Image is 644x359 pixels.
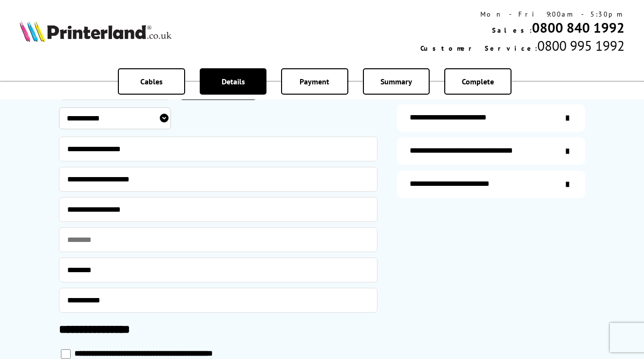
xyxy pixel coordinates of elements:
[537,37,625,55] span: 0800 995 1992
[222,77,245,86] span: Details
[462,77,494,86] span: Complete
[492,26,532,35] span: Sales:
[300,77,329,86] span: Payment
[397,104,585,132] a: items-arrive
[397,138,585,165] a: additional-cables
[397,171,585,198] a: secure-website
[380,77,412,86] span: Summary
[140,77,163,86] span: Cables
[420,10,625,19] div: Mon - Fri 9:00am - 5:30pm
[532,19,625,37] a: 0800 840 1992
[420,44,537,53] span: Customer Service:
[19,20,171,42] img: Printerland Logo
